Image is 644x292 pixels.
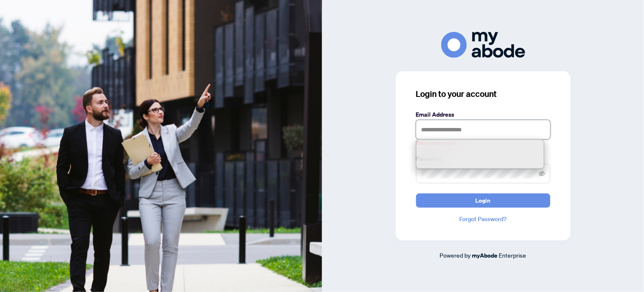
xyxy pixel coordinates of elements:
span: Login [476,194,491,207]
span: Powered by [440,251,471,259]
h3: Login to your account [416,88,550,100]
a: myAbode [472,251,498,260]
span: Please enter email [416,139,456,147]
img: ma-logo [441,32,525,57]
label: Email Address [416,110,550,119]
a: Forgot Password? [416,214,550,224]
button: Login [416,193,550,208]
span: eye-invisible [539,171,545,177]
span: Enterprise [499,251,526,259]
